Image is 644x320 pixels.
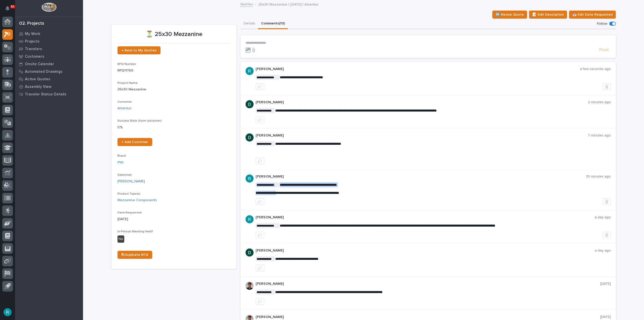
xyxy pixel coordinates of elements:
[595,248,611,253] p: a day ago
[588,100,611,104] p: 2 minutes ago
[246,174,254,183] img: ACg8ocLIQ8uTLu8xwXPI_zF_j4cWilWA_If5Zu0E3tOGGkFk=s96-c
[246,67,254,75] img: ACg8ocLIQ8uTLu8xwXPI_zF_j4cWilWA_If5Zu0E3tOGGkFk=s96-c
[25,32,40,36] p: My Work
[15,75,83,83] a: Active Quotes
[117,82,138,85] span: Project Name
[117,217,230,222] p: [DATE]
[603,232,611,238] button: Delete post
[42,3,56,12] img: Workspace Logo
[603,198,611,205] button: Delete post
[117,63,136,66] span: RFQ Number
[256,83,264,90] button: like this post
[117,173,132,176] span: Salesman
[492,11,527,19] button: 🆕 Revise Quote
[15,38,83,45] a: Projects
[25,54,44,59] p: Customers
[529,11,567,19] button: 📝 Edit Description
[256,100,588,104] p: [PERSON_NAME]
[595,215,611,220] p: a day ago
[256,315,600,319] p: [PERSON_NAME]
[256,67,580,71] p: [PERSON_NAME]
[117,211,142,214] span: Date Requested
[117,31,230,38] p: ⏳ 25x30 Mezzanine
[246,215,254,223] img: ACg8ocLIQ8uTLu8xwXPI_zF_j4cWilWA_If5Zu0E3tOGGkFk=s96-c
[15,53,83,60] a: Customers
[258,1,318,7] p: 25x30 Mezzanine | [DATE] | Amerilux
[496,12,524,18] span: 🆕 Revise Quote
[597,22,607,26] p: Follow
[15,45,83,53] a: Travelers
[19,21,44,26] div: 02. Projects
[117,251,152,259] a: ⎘ Duplicate RFQ
[569,11,616,19] button: 📅 Edit Date Requested
[15,60,83,68] a: Onsite Calendar
[240,1,253,7] a: Quotes
[597,47,611,53] button: Post
[256,215,595,220] p: [PERSON_NAME]
[122,49,156,52] span: ← Back to My Quotes
[2,3,13,14] button: Notifications
[25,77,50,82] p: Active Quotes
[246,248,254,257] img: ACg8ocJgdhFn4UJomsYM_ouCmoNuTXbjHW0N3LU2ED0DpQ4pt1V6hA=s96-c
[572,12,613,18] span: 📅 Edit Date Requested
[256,174,586,179] p: [PERSON_NAME]
[586,174,611,179] p: 35 minutes ago
[117,160,123,165] a: PWI
[25,85,51,89] p: Assembly View
[599,47,609,53] span: Post
[246,282,254,290] img: AOh14Gjx62Rlbesu-yIIyH4c_jqdfkUZL5_Os84z4H1p=s96-c
[256,133,588,138] p: [PERSON_NAME]
[256,298,264,305] button: like this post
[15,83,83,90] a: Assembly View
[25,62,54,66] p: Onsite Calendar
[240,19,258,29] button: Details
[117,46,160,54] a: ← Back to My Quotes
[117,198,157,203] a: Mezzanine Components
[117,179,145,184] a: [PERSON_NAME]
[588,133,611,138] p: 7 minutes ago
[117,138,152,146] a: + Add Customer
[246,100,254,108] img: ACg8ocJgdhFn4UJomsYM_ouCmoNuTXbjHW0N3LU2ED0DpQ4pt1V6hA=s96-c
[25,39,39,44] p: Projects
[117,235,124,243] div: No
[580,67,611,71] p: a few seconds ago
[117,87,230,92] p: 25x30 Mezzanine
[117,192,140,195] span: Product Type(s)
[532,12,564,18] span: 📝 Edit Description
[117,68,230,73] p: RFQ11769
[117,154,126,157] span: Brand
[256,248,595,253] p: [PERSON_NAME]
[600,282,611,286] p: [DATE]
[15,68,83,75] a: Automated Drawings
[600,315,611,319] p: [DATE]
[603,83,611,90] button: Delete post
[258,19,288,29] button: Comments (10)
[122,253,148,257] span: ⎘ Duplicate RFQ
[15,30,83,38] a: My Work
[25,47,42,51] p: Travelers
[117,106,131,111] a: Amerilux
[117,125,230,130] p: 0 %
[256,265,264,271] button: like this post
[256,232,264,238] button: like this post
[117,230,153,233] span: In-Person Meeting Held?
[6,6,13,14] div: Notifications61
[256,117,264,123] button: like this post
[256,198,264,205] button: like this post
[25,69,62,74] p: Automated Drawings
[256,282,600,286] p: [PERSON_NAME]
[246,133,254,141] img: ACg8ocJgdhFn4UJomsYM_ouCmoNuTXbjHW0N3LU2ED0DpQ4pt1V6hA=s96-c
[117,100,132,103] span: Customer
[11,5,14,8] p: 61
[256,158,264,164] button: like this post
[25,92,66,97] p: Traveler Status Details
[2,307,13,317] button: users-avatar
[117,119,162,122] span: Success Rate (from customer)
[122,140,148,144] span: + Add Customer
[15,90,83,98] a: Traveler Status Details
